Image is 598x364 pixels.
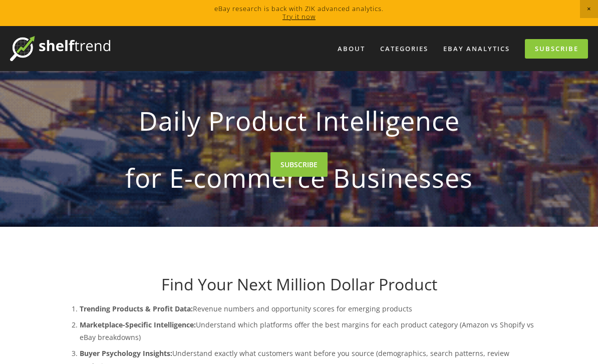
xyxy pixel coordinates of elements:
[10,36,110,61] img: ShelfTrend
[525,39,588,59] a: Subscribe
[437,41,516,57] a: eBay Analytics
[80,318,538,343] p: Understand which platforms offer the best margins for each product category (Amazon vs Shopify vs...
[80,320,196,329] strong: Marketplace-Specific Intelligence:
[80,348,172,358] strong: Buyer Psychology Insights:
[80,304,193,313] strong: Trending Products & Profit Data:
[60,275,538,294] h1: Find Your Next Million Dollar Product
[80,302,538,315] p: Revenue numbers and opportunity scores for emerging products
[76,154,522,201] strong: for E-commerce Businesses
[270,152,328,177] a: SUBSCRIBE
[331,41,372,57] a: About
[282,12,316,21] a: Try it now
[76,97,522,144] strong: Daily Product Intelligence
[374,41,435,57] div: Categories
